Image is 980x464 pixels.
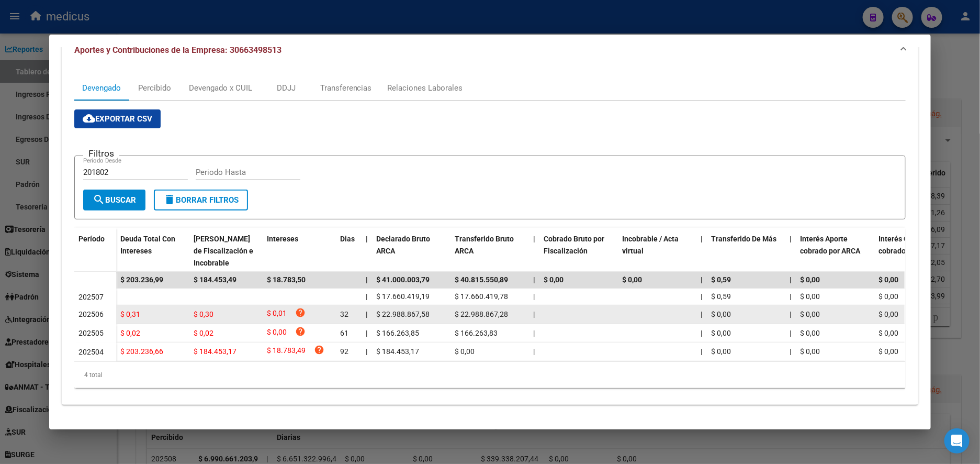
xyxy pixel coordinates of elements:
span: $ 184.453,17 [194,347,236,356]
span: | [701,292,703,301]
span: | [534,235,536,243]
span: $ 22.988.867,28 [455,310,509,318]
span: Borrar Filtros [163,195,239,205]
datatable-header-cell: Transferido Bruto ARCA [451,228,530,274]
datatable-header-cell: | [697,228,707,274]
span: $ 0,00 [623,275,643,284]
datatable-header-cell: Cobrado Bruto por Fiscalización [540,228,618,274]
span: Buscar [93,195,136,205]
span: $ 0,00 [879,329,899,337]
span: 202507 [78,293,104,301]
span: | [701,235,703,243]
datatable-header-cell: Dias [336,228,362,274]
h3: Filtros [83,148,119,159]
datatable-header-cell: Declarado Bruto ARCA [373,228,451,274]
span: $ 0,00 [879,347,899,356]
datatable-header-cell: Deuda Total Con Intereses [116,228,189,274]
span: Interés Aporte cobrado por ARCA [801,235,861,255]
span: $ 0,00 [801,329,820,337]
span: 202505 [78,329,104,337]
button: Borrar Filtros [154,190,248,211]
span: $ 166.263,85 [377,329,420,337]
span: $ 22.988.867,58 [377,310,430,318]
span: | [366,275,368,284]
mat-icon: delete [163,193,176,206]
span: Deuda Total Con Intereses [120,235,175,255]
span: $ 0,02 [120,329,140,337]
div: Open Intercom Messenger [944,428,970,454]
span: Transferido De Más [712,235,777,243]
datatable-header-cell: | [362,228,373,274]
div: Percibido [138,82,171,94]
span: | [366,329,368,337]
div: Devengado [82,82,121,94]
span: | [790,310,792,318]
span: | [534,292,535,301]
span: $ 41.000.003,79 [377,275,430,284]
span: Dias [340,235,355,243]
div: Aportes y Contribuciones de la Empresa: 30663498513 [62,67,919,405]
span: [PERSON_NAME] de Fiscalización e Incobrable [194,235,253,267]
span: Período [78,235,105,243]
span: 202506 [78,310,104,318]
span: $ 0,30 [194,310,213,318]
span: $ 0,00 [455,347,475,356]
div: Relaciones Laborales [388,82,463,94]
span: $ 0,00 [544,275,564,284]
mat-icon: cloud_download [83,112,95,125]
span: Transferido Bruto ARCA [455,235,514,255]
span: $ 0,00 [801,310,820,318]
i: help [314,345,324,355]
span: $ 184.453,49 [194,275,236,284]
span: | [534,310,535,318]
div: 4 total [74,362,906,388]
span: | [701,329,703,337]
span: $ 17.660.419,78 [455,292,509,301]
span: Exportar CSV [83,114,152,124]
span: Declarado Bruto ARCA [377,235,431,255]
span: Interés Contribución cobrado por ARCA [879,235,947,255]
span: | [366,292,368,301]
span: Aportes y Contribuciones de la Empresa: 30663498513 [74,45,281,55]
datatable-header-cell: Interés Aporte cobrado por ARCA [796,228,875,274]
span: $ 0,31 [120,310,140,318]
span: | [534,329,535,337]
span: $ 0,00 [801,292,820,301]
span: $ 184.453,17 [377,347,420,356]
span: | [701,310,703,318]
span: $ 203.236,66 [120,347,163,356]
span: $ 18.783,49 [267,345,306,359]
div: Devengado x CUIL [189,82,252,94]
div: DDJJ [277,82,296,94]
button: Buscar [83,190,145,211]
span: | [534,275,536,284]
span: $ 0,59 [712,292,731,301]
datatable-header-cell: Interés Contribución cobrado por ARCA [875,228,953,274]
datatable-header-cell: | [530,228,540,274]
datatable-header-cell: Intereses [263,228,336,274]
mat-icon: search [93,193,105,206]
span: Cobrado Bruto por Fiscalización [544,235,605,255]
datatable-header-cell: Transferido De Más [707,228,786,274]
div: Transferencias [320,82,372,94]
span: $ 0,00 [879,310,899,318]
datatable-header-cell: Incobrable / Acta virtual [618,228,697,274]
span: $ 18.783,50 [267,275,306,284]
datatable-header-cell: | [786,228,796,274]
span: $ 0,00 [879,275,899,284]
span: $ 0,00 [879,292,899,301]
span: Incobrable / Acta virtual [623,235,679,255]
span: $ 0,00 [801,347,820,356]
span: | [790,347,792,356]
span: $ 0,00 [712,329,731,337]
datatable-header-cell: Deuda Bruta Neto de Fiscalización e Incobrable [189,228,263,274]
span: $ 166.263,83 [455,329,498,337]
span: | [534,347,535,356]
i: help [295,307,306,318]
span: | [366,347,368,356]
span: 32 [340,310,348,318]
span: Intereses [267,235,298,243]
span: $ 40.815.550,89 [455,275,509,284]
span: 92 [340,347,348,356]
span: $ 0,02 [194,329,213,337]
